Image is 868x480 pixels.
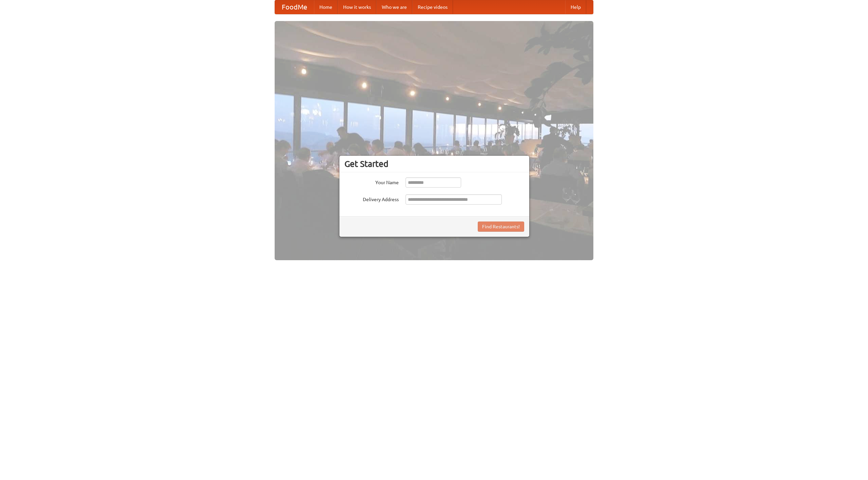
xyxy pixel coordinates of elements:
a: Recipe videos [412,0,453,14]
label: Your Name [344,177,399,186]
a: FoodMe [275,0,314,14]
h3: Get Started [344,159,524,169]
button: Find Restaurants! [478,222,524,232]
a: Help [565,0,586,14]
a: Home [314,0,338,14]
a: Who we are [376,0,412,14]
a: How it works [338,0,376,14]
label: Delivery Address [344,194,399,203]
